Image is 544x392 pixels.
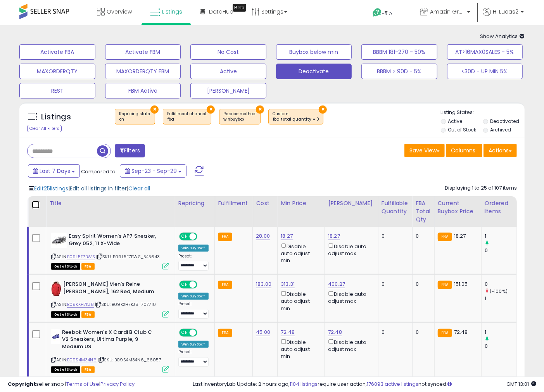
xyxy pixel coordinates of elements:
[81,311,95,318] span: FBA
[81,168,117,175] span: Compared to:
[120,164,187,178] button: Sep-23 - Sep-29
[193,381,536,388] div: Last InventoryLab Update: 2 hours ago, require user action, not synced.
[328,290,372,305] div: Disable auto adjust max
[218,281,232,289] small: FBA
[454,232,466,240] span: 18.27
[51,311,80,318] span: All listings that are currently out of stock and unavailable for purchase on Amazon
[438,199,478,216] div: Current Buybox Price
[451,147,475,154] span: Columns
[51,281,61,296] img: 41nrjLyCBNL._SL40_.jpg
[115,144,145,157] button: Filters
[484,144,517,157] button: Actions
[361,64,437,79] button: BBBM > 90D - 5%
[190,44,266,60] button: No Cost
[485,199,513,216] div: Ordered Items
[196,281,208,288] span: OFF
[51,281,169,317] div: ASIN:
[51,263,80,270] span: All listings that are currently out of stock and unavailable for purchase on Amazon
[506,380,536,388] span: 2025-10-7 13:01 GMT
[67,254,95,260] a: B09L5F7BWS
[256,232,270,240] a: 28.00
[367,380,418,388] a: 176093 active listings
[150,105,159,114] button: ×
[178,199,211,207] div: Repricing
[447,44,523,60] button: AT>16MAX0SALES - 5%
[178,301,209,319] div: Preset:
[51,329,60,344] img: 31xBCT9heqL._SL40_.jpg
[62,329,156,352] b: Reebok Women's X Cardi B Club C V2 Sneakers, Ultima Purple, 9 Medium US
[276,44,352,60] button: Buybox below min
[69,233,163,249] b: Easy Spirit Women's AP7 Sneaker, Grey 052, 11 X-Wide
[319,105,327,114] button: ×
[493,8,518,16] span: Hi Lucas2
[281,232,293,240] a: 18.27
[119,111,151,123] span: Repricing state :
[328,338,372,353] div: Disable auto adjust max
[107,8,132,16] span: Overview
[209,8,233,16] span: DataHub
[223,117,256,122] div: winbuybox
[96,254,160,260] span: | SKU: B09L5F7BWS_545643
[441,109,525,116] p: Listing States:
[180,233,190,240] span: ON
[105,44,181,60] button: Activate FBM
[81,263,95,270] span: FBA
[328,242,372,257] div: Disable auto adjust max
[281,338,319,360] div: Disable auto adjust min
[447,64,523,79] button: <30D - UP MIN 5%
[190,83,266,98] button: [PERSON_NAME]
[233,4,246,12] div: Tooltip anchor
[190,64,266,79] button: Active
[218,329,232,337] small: FBA
[328,232,340,240] a: 18.27
[34,185,68,192] span: Edit 25 listings
[67,301,94,308] a: B09KXH7KJ8
[98,357,161,363] span: | SKU: B09S4M34N6_66057
[382,10,392,17] span: Help
[218,233,232,241] small: FBA
[256,328,270,336] a: 45.00
[281,328,295,336] a: 72.48
[256,199,274,207] div: Cost
[416,329,428,336] div: 0
[40,167,70,175] span: Last 7 Days
[366,2,408,25] a: Help
[328,280,345,288] a: 400.27
[8,380,36,388] strong: Copyright
[430,8,465,16] span: Amazin Group
[28,164,80,178] button: Last 7 Days
[446,144,482,157] button: Columns
[19,44,95,60] button: Activate FBA
[485,295,516,302] div: 1
[328,328,342,336] a: 72.48
[448,118,462,124] label: Active
[167,117,207,122] div: fba
[281,280,295,288] a: 313.31
[382,329,406,336] div: 0
[180,330,190,336] span: ON
[454,328,468,336] span: 72.48
[19,83,95,98] button: REST
[167,111,207,123] span: Fulfillment channel :
[256,280,271,288] a: 183.00
[70,185,127,192] span: Edit all listings in filter
[281,242,319,264] div: Disable auto adjust min
[281,199,321,207] div: Min Price
[416,281,428,288] div: 0
[178,254,209,271] div: Preset:
[416,199,431,224] div: FBA Total Qty
[485,247,516,254] div: 0
[490,288,508,294] small: (-100%)
[438,281,452,289] small: FBA
[480,33,525,40] span: Show Analytics
[51,366,80,373] span: All listings that are currently out of stock and unavailable for purchase on Amazon
[448,126,476,133] label: Out of Stock
[290,380,318,388] a: 1104 listings
[382,199,409,216] div: Fulfillable Quantity
[67,357,97,363] a: B09S4M34N6
[490,118,519,124] label: Deactivated
[66,380,99,388] a: Terms of Use
[447,382,452,387] i: Click here to read more about un-synced listings.
[8,381,135,388] div: seller snap | |
[51,329,169,372] div: ASIN:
